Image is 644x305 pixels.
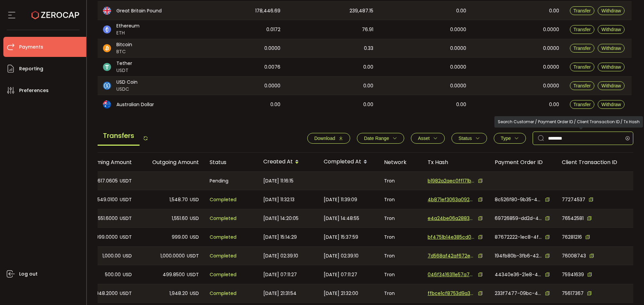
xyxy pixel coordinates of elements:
[263,233,297,241] span: [DATE] 15:14:29
[570,6,595,15] button: Transfer
[169,290,188,297] span: 1,948.20
[210,177,228,185] span: Pending
[428,252,475,259] span: 7d568af42af672e43a4a4ff20ef1d958bc3c0caf9f99787f2d921e1d11558d9e
[411,133,445,144] button: Asset
[494,133,526,144] button: Type
[562,252,586,259] span: 76008743
[570,25,595,34] button: Transfer
[190,196,199,204] span: USD
[379,284,422,302] div: Tron
[363,82,373,90] span: 0.00
[549,101,559,108] span: 0.00
[562,215,584,222] span: 76542581
[451,133,487,144] button: Status
[123,252,132,260] span: USD
[263,290,297,297] span: [DATE] 21:31:54
[95,177,118,185] span: 1,617.0605
[418,136,430,141] span: Asset
[495,252,542,259] span: 194fb80b-3fb6-42a9-b1da-432b6ed0282d
[116,41,132,48] span: Bitcoin
[120,196,132,204] span: USDT
[116,86,138,93] span: USDC
[204,158,258,166] div: Status
[318,156,379,168] div: Completed At
[19,269,38,279] span: Log out
[598,44,625,53] button: Withdraw
[598,100,625,109] button: Withdraw
[428,215,475,222] span: e4a24be06a2883bb8b5059b5535fe24b4bd1f47e8fd2e6b8c57bf7ccef268251
[270,101,280,108] span: 0.00
[116,48,132,55] span: BTC
[357,133,404,144] button: Date Range
[172,215,188,222] span: 1,551.60
[95,196,118,204] span: 1,549.0100
[210,215,236,222] span: Completed
[601,83,621,88] span: Withdraw
[210,252,236,260] span: Completed
[363,63,373,71] span: 0.00
[263,271,297,279] span: [DATE] 07:11:27
[379,172,422,190] div: Tron
[489,158,556,166] div: Payment Order ID
[190,233,199,241] span: USD
[19,42,43,52] span: Payments
[574,83,591,88] span: Transfer
[570,81,595,90] button: Transfer
[566,233,644,305] div: Chat Widget
[96,215,118,222] span: 1,551.6000
[116,101,154,108] span: Australian Dollar
[93,290,118,297] span: 1,948.2000
[574,46,591,51] span: Transfer
[258,156,318,168] div: Created At
[263,196,294,204] span: [DATE] 11:32:13
[562,290,584,297] span: 75617367
[137,158,204,166] div: Outgoing Amount
[169,196,188,204] span: 1,548.70
[428,271,475,278] span: 046f3416311e57a7b587fc70f438ce36725359b725db7d516669df205cded159
[574,8,591,13] span: Transfer
[456,7,466,15] span: 0.00
[266,26,280,33] span: 0.0172
[601,27,621,32] span: Withdraw
[120,233,132,241] span: USDT
[96,233,118,241] span: 999.0000
[324,233,358,241] span: [DATE] 15:37:59
[456,101,466,108] span: 0.00
[549,7,559,15] span: 0.00
[601,8,621,13] span: Withdraw
[324,290,358,297] span: [DATE] 21:32:00
[102,252,121,260] span: 1,000.00
[307,133,350,144] button: Download
[495,215,542,222] span: 69726859-dd2d-48f6-b1e6-eeb9ca600a0f
[116,67,132,74] span: USDT
[263,215,299,222] span: [DATE] 14:20:05
[123,271,132,279] span: USD
[255,7,280,15] span: 178,446.69
[495,196,542,203] span: 8c526f80-9b35-4aa8-a42f-71d8e0de29c1
[428,177,475,184] span: b1982a2aec0ff171bbb93c544860c49e2a78d550fee5b9e82e21be458617985a
[103,7,111,15] img: gbp_portfolio.svg
[19,64,43,74] span: Reporting
[172,233,188,241] span: 999.00
[98,127,140,146] span: Transfers
[324,252,359,260] span: [DATE] 02:39:10
[187,271,199,279] span: USDT
[562,196,585,203] span: 77274537
[103,25,111,33] img: eth_portfolio.svg
[116,22,140,29] span: Ethereum
[543,26,559,33] span: 0.0000
[116,60,132,67] span: Tether
[363,101,373,108] span: 0.00
[379,228,422,246] div: Tron
[601,102,621,107] span: Withdraw
[314,136,335,141] span: Download
[362,26,373,33] span: 76.91
[324,215,359,222] span: [DATE] 14:48:55
[116,29,140,36] span: ETH
[450,26,466,33] span: 0.0000
[210,271,236,279] span: Completed
[103,44,111,52] img: btc_portfolio.svg
[210,196,236,204] span: Completed
[556,158,634,166] div: Client Transaction ID
[324,196,357,204] span: [DATE] 11:39:09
